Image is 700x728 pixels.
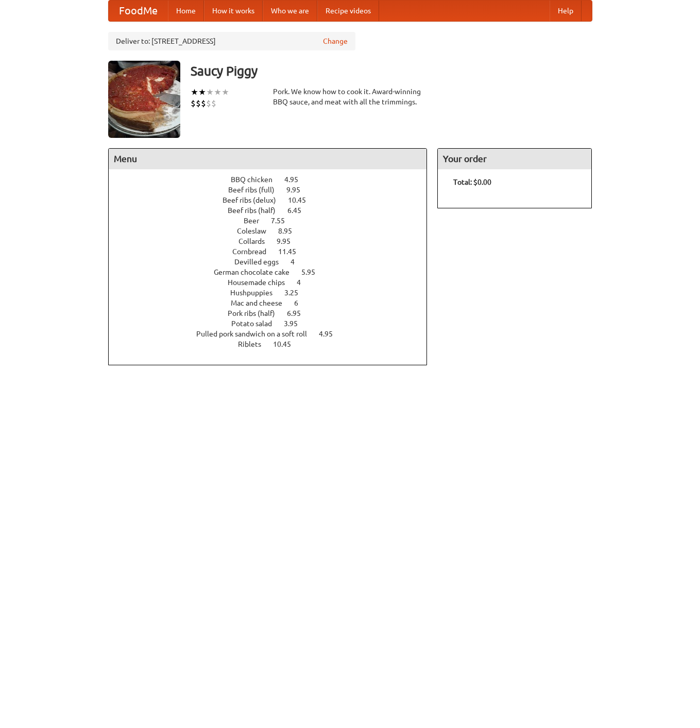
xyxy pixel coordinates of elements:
[232,247,315,256] a: Cornbread 11.45
[232,247,277,256] span: Cornbread
[231,175,317,184] a: BBQ chicken 4.95
[231,299,317,307] a: Mac and cheese 6
[191,98,196,109] li: $
[273,340,301,348] span: 10.45
[214,268,334,276] a: German chocolate cake 5.95
[238,237,275,245] span: Collards
[271,217,295,225] span: 7.55
[196,330,317,338] span: Pulled pork sandwich on a soft roll
[191,61,592,81] h3: Saucy Piggy
[244,217,304,225] a: Beer 7.55
[238,340,310,348] a: Riblets 10.45
[109,149,427,169] h4: Menu
[196,98,201,109] li: $
[286,186,311,194] span: 9.95
[301,268,326,276] span: 5.95
[278,247,306,256] span: 11.45
[223,196,325,204] a: Beef ribs (delux) 10.45
[196,330,352,338] a: Pulled pork sandwich on a soft roll 4.95
[453,178,491,186] b: Total: $0.00
[206,86,214,98] li: ★
[168,1,204,21] a: Home
[238,237,310,245] a: Collards 9.95
[263,1,317,21] a: Who we are
[288,196,316,204] span: 10.45
[228,186,285,194] span: Beef ribs (full)
[237,227,311,235] a: Coleslaw 8.95
[284,319,308,328] span: 3.95
[287,309,311,317] span: 6.95
[237,227,277,235] span: Coleslaw
[287,206,312,215] span: 6.45
[198,86,206,98] li: ★
[234,258,289,266] span: Devilled eggs
[284,175,309,184] span: 4.95
[238,340,271,348] span: Riblets
[438,149,591,169] h4: Your order
[214,268,300,276] span: German chocolate cake
[294,299,309,307] span: 6
[223,196,286,204] span: Beef ribs (delux)
[323,36,348,46] a: Change
[234,258,314,266] a: Devilled eggs 4
[230,289,317,297] a: Hushpuppies 3.25
[228,309,285,317] span: Pork ribs (half)
[277,237,301,245] span: 9.95
[228,309,320,317] a: Pork ribs (half) 6.95
[204,1,263,21] a: How it works
[228,278,295,287] span: Housemade chips
[109,1,168,21] a: FoodMe
[206,98,211,109] li: $
[291,258,305,266] span: 4
[228,278,320,287] a: Housemade chips 4
[230,289,283,297] span: Hushpuppies
[214,86,221,98] li: ★
[231,319,317,328] a: Potato salad 3.95
[317,1,379,21] a: Recipe videos
[231,299,293,307] span: Mac and cheese
[278,227,302,235] span: 8.95
[231,319,282,328] span: Potato salad
[550,1,582,21] a: Help
[228,206,286,215] span: Beef ribs (half)
[228,186,319,194] a: Beef ribs (full) 9.95
[231,175,283,184] span: BBQ chicken
[191,86,198,98] li: ★
[228,206,320,215] a: Beef ribs (half) 6.45
[108,32,355,50] div: Deliver to: [STREET_ADDRESS]
[284,289,309,297] span: 3.25
[244,217,269,225] span: Beer
[108,61,180,138] img: angular.jpg
[319,330,343,338] span: 4.95
[273,86,428,107] div: Pork. We know how to cook it. Award-winning BBQ sauce, and meat with all the trimmings.
[211,98,216,109] li: $
[201,98,206,109] li: $
[221,86,229,98] li: ★
[297,278,311,287] span: 4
